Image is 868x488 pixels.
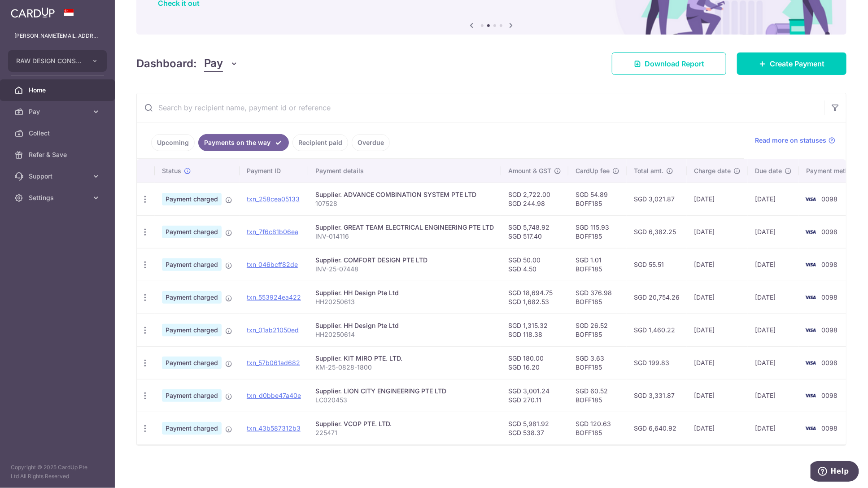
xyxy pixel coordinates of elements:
td: SGD 55.51 [627,248,687,281]
td: SGD 3,021.87 [627,183,687,215]
span: Payment charged [162,226,222,238]
a: Recipient paid [292,134,348,151]
p: INV-25-07448 [315,265,494,274]
td: SGD 376.98 BOFF185 [568,281,627,314]
span: Status [162,166,181,175]
iframe: Opens a widget where you can find more information [811,461,859,484]
span: Support [29,172,88,181]
span: 0098 [821,359,837,366]
img: CardUp [11,7,55,18]
span: Payment charged [162,422,222,435]
a: Create Payment [737,52,846,75]
span: 0098 [821,424,837,432]
span: Settings [29,193,88,202]
td: [DATE] [748,215,799,248]
td: [DATE] [687,215,748,248]
span: Total amt. [634,166,663,175]
td: SGD 180.00 SGD 16.20 [501,346,568,379]
span: Read more on statuses [755,136,826,145]
span: Payment charged [162,291,222,304]
span: Payment charged [162,193,222,205]
span: Pay [29,107,88,116]
td: [DATE] [687,183,748,215]
p: [PERSON_NAME][EMAIL_ADDRESS][DOMAIN_NAME] [14,31,100,40]
p: HH20250613 [315,297,494,306]
span: Create Payment [770,58,824,69]
span: 0098 [821,228,837,235]
div: Supplier. LION CITY ENGINEERING PTE LTD [315,387,494,396]
span: 0098 [821,261,837,268]
a: txn_01ab21050ed [247,326,299,334]
td: SGD 60.52 BOFF185 [568,379,627,412]
td: [DATE] [687,248,748,281]
h4: Dashboard: [136,56,197,72]
span: Amount & GST [508,166,551,175]
td: [DATE] [687,412,748,444]
span: Refer & Save [29,150,88,159]
span: Payment charged [162,389,222,402]
img: Bank Card [802,325,820,335]
td: SGD 3.63 BOFF185 [568,346,627,379]
div: Supplier. KIT MIRO PTE. LTD. [315,354,494,363]
th: Payment ID [240,159,308,183]
img: Bank Card [802,357,820,368]
td: SGD 5,981.92 SGD 538.37 [501,412,568,444]
a: txn_046bcff82de [247,261,298,268]
img: Bank Card [802,292,820,303]
span: Payment charged [162,324,222,336]
img: Bank Card [802,390,820,401]
button: RAW DESIGN CONSULTANTS PTE. LTD. [8,50,107,72]
td: [DATE] [748,248,799,281]
td: SGD 50.00 SGD 4.50 [501,248,568,281]
td: SGD 26.52 BOFF185 [568,314,627,346]
div: Supplier. HH Design Pte Ltd [315,288,494,297]
td: SGD 199.83 [627,346,687,379]
span: Payment charged [162,357,222,369]
button: Pay [204,55,239,72]
span: Due date [755,166,782,175]
a: txn_d0bbe47a40e [247,392,301,399]
td: SGD 20,754.26 [627,281,687,314]
span: 0098 [821,392,837,399]
th: Payment details [308,159,501,183]
td: [DATE] [748,379,799,412]
td: SGD 3,001.24 SGD 270.11 [501,379,568,412]
td: [DATE] [687,314,748,346]
img: Bank Card [802,423,820,434]
td: SGD 6,382.25 [627,215,687,248]
td: SGD 1.01 BOFF185 [568,248,627,281]
span: Collect [29,129,88,138]
a: txn_553924ea422 [247,293,301,301]
p: INV-014116 [315,232,494,241]
p: 107528 [315,199,494,208]
span: CardUp fee [576,166,610,175]
td: SGD 1,460.22 [627,314,687,346]
span: 0098 [821,293,837,301]
td: [DATE] [748,346,799,379]
img: Bank Card [802,259,820,270]
td: [DATE] [748,412,799,444]
a: Read more on statuses [755,136,835,145]
span: Charge date [694,166,731,175]
div: Supplier. HH Design Pte Ltd [315,321,494,330]
div: Supplier. ADVANCE COMBINATION SYSTEM PTE LTD [315,190,494,199]
p: 225471 [315,428,494,437]
span: RAW DESIGN CONSULTANTS PTE. LTD. [16,57,83,65]
td: [DATE] [687,379,748,412]
td: [DATE] [687,346,748,379]
td: [DATE] [687,281,748,314]
a: Upcoming [151,134,195,151]
div: Supplier. GREAT TEAM ELECTRICAL ENGINEERING PTE LTD [315,223,494,232]
td: SGD 1,315.32 SGD 118.38 [501,314,568,346]
td: SGD 6,640.92 [627,412,687,444]
span: Home [29,86,88,95]
a: txn_43b587312b3 [247,424,301,432]
a: txn_57b061ad682 [247,359,300,366]
td: SGD 18,694.75 SGD 1,682.53 [501,281,568,314]
td: SGD 5,748.92 SGD 517.40 [501,215,568,248]
a: txn_7f6c81b06ea [247,228,298,235]
td: SGD 120.63 BOFF185 [568,412,627,444]
span: Pay [204,55,223,72]
td: [DATE] [748,281,799,314]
